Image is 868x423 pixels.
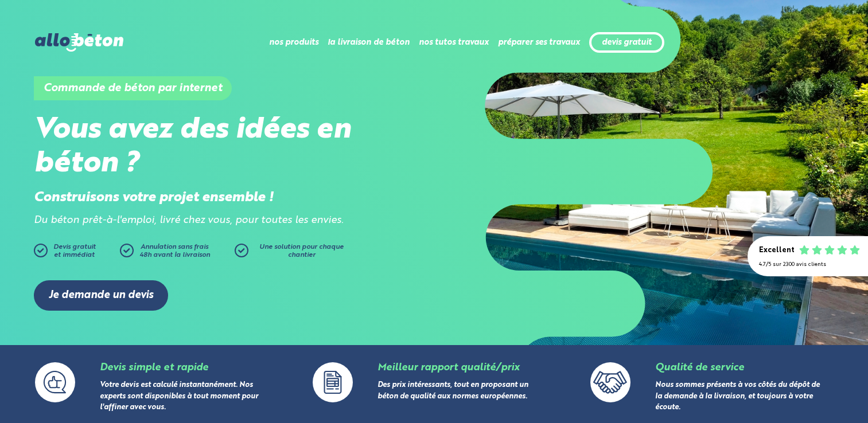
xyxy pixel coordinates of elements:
[759,246,795,255] div: Excellent
[235,244,349,263] a: Une solution pour chaque chantier
[34,280,168,311] a: Je demande un devis
[655,382,820,411] a: Nous sommes présents à vos côtés du dépôt de la demande à la livraison, et toujours à votre écoute.
[259,244,344,258] span: Une solution pour chaque chantier
[34,191,274,205] strong: Construisons votre projet ensemble !
[120,244,235,263] a: Annulation sans frais48h avant la livraison
[419,29,489,56] li: nos tutos travaux
[377,382,528,400] a: Des prix intéressants, tout en proposant un béton de qualité aux normes européennes.
[759,261,857,268] div: 4.7/5 sur 2300 avis clients
[269,29,318,56] li: nos produits
[34,76,232,100] h1: Commande de béton par internet
[328,29,410,56] li: la livraison de béton
[498,29,580,56] li: préparer ses travaux
[100,382,258,411] a: Votre devis est calculé instantanément. Nos experts sont disponibles à tout moment pour l'affiner...
[34,244,114,263] a: Devis gratuitet immédiat
[53,244,96,258] span: Devis gratuit et immédiat
[35,33,123,52] img: allobéton
[100,363,208,373] a: Devis simple et rapide
[377,363,519,373] a: Meilleur rapport qualité/prix
[139,244,210,258] span: Annulation sans frais 48h avant la livraison
[34,216,344,225] i: Du béton prêt-à-l'emploi, livré chez vous, pour toutes les envies.
[602,38,652,48] a: devis gratuit
[34,113,434,181] h2: Vous avez des idées en béton ?
[655,363,744,373] a: Qualité de service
